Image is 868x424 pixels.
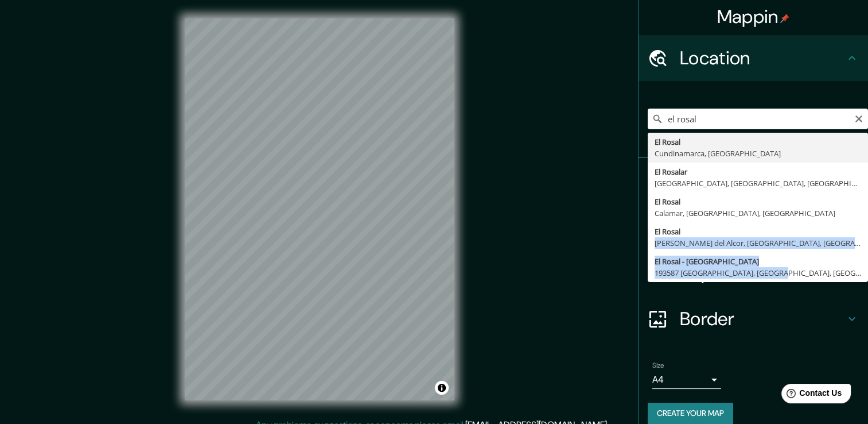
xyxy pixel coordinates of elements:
[648,109,868,129] input: Pick your city or area
[652,361,664,371] label: Size
[655,148,861,159] div: Cundinamarca, [GEOGRAPHIC_DATA]
[680,307,845,330] h4: Border
[639,35,868,81] div: Location
[655,166,861,178] div: El Rosalar
[648,403,733,424] button: Create your map
[854,113,863,124] button: Clear
[655,196,861,207] div: El Rosal
[680,47,845,70] h4: Location
[639,158,868,204] div: Pins
[639,250,868,296] div: Layout
[655,237,861,249] div: [PERSON_NAME] del Alcor, [GEOGRAPHIC_DATA], [GEOGRAPHIC_DATA]
[652,371,721,389] div: A4
[655,226,861,237] div: El Rosal
[780,14,789,23] img: pin-icon.png
[185,18,454,400] canvas: Map
[655,256,861,267] div: El Rosal - [GEOGRAPHIC_DATA]
[766,379,855,411] iframe: Help widget launcher
[655,136,861,148] div: El Rosal
[639,204,868,250] div: Style
[655,267,861,279] div: 193587 [GEOGRAPHIC_DATA], [GEOGRAPHIC_DATA], [GEOGRAPHIC_DATA]
[639,296,868,342] div: Border
[435,381,449,395] button: Toggle attribution
[717,5,790,28] h4: Mappin
[680,261,845,284] h4: Layout
[655,178,861,189] div: [GEOGRAPHIC_DATA], [GEOGRAPHIC_DATA], [GEOGRAPHIC_DATA]
[655,207,861,219] div: Calamar, [GEOGRAPHIC_DATA], [GEOGRAPHIC_DATA]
